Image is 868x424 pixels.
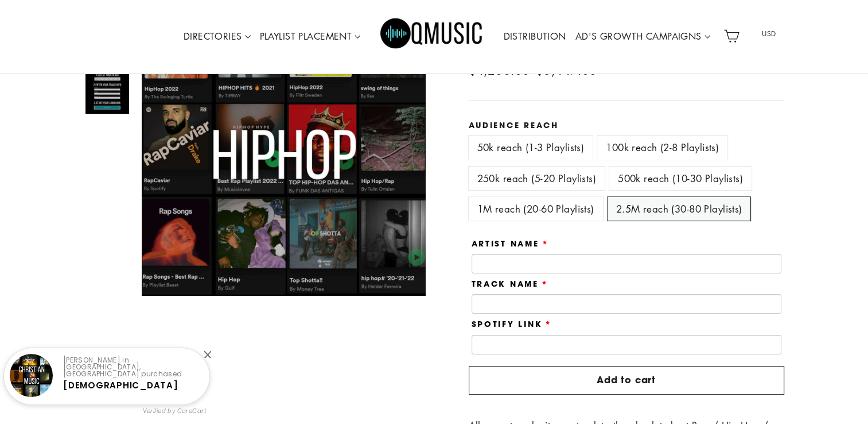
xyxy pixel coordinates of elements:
[63,357,200,377] p: [PERSON_NAME] in [GEOGRAPHIC_DATA], [GEOGRAPHIC_DATA] purchased
[571,24,715,50] a: AD'S GROWTH CAMPAIGNS
[143,407,207,416] small: Verified by CareCart
[469,121,784,130] label: Audience Reach
[85,70,129,114] img: HipHop Playlist Placement
[63,379,178,402] a: [DEMOGRAPHIC_DATA] Playlist Placem...
[469,167,605,190] label: 250k reach (5-20 Playlists)
[609,167,752,190] label: 500k reach (10-30 Playlists)
[469,366,784,395] button: Add to cart
[145,3,719,70] div: Primary
[747,25,791,43] span: USD
[472,319,552,329] label: Spotify Link
[499,24,570,50] a: DISTRIBUTION
[469,136,593,159] label: 50k reach (1-3 Playlists)
[255,24,365,50] a: PLAYLIST PLACEMENT
[472,279,548,288] label: Track Name
[469,197,603,221] label: 1M reach (20-60 Playlists)
[179,24,255,50] a: DIRECTORIES
[597,136,727,159] label: 100k reach (2-8 Playlists)
[472,239,549,248] label: Artist Name
[608,197,751,221] label: 2.5M reach (30-80 Playlists)
[469,62,530,78] span: $4,200.00
[597,373,656,386] span: Add to cart
[536,62,597,78] span: $3,447.00
[380,10,484,62] img: Q Music Promotions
